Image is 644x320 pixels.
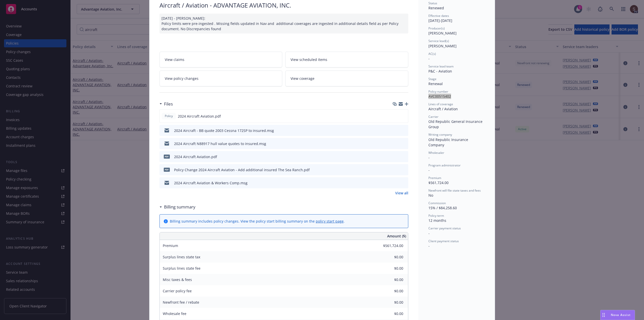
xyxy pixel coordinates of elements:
a: View claims [159,52,283,67]
span: No [428,193,433,198]
span: Policy number [428,89,448,94]
input: 0.00 [374,242,406,250]
span: Surplus lines state fee [163,266,200,271]
span: 15% / $84,258.60 [428,205,457,210]
span: pdf [164,168,170,171]
span: - [428,56,430,61]
button: download file [394,167,398,172]
button: preview file [402,154,406,159]
span: AC(s) [428,52,436,56]
a: View all [395,190,408,196]
div: [DATE] - [DATE] [428,14,485,23]
a: View scheduled items [285,52,408,67]
span: Old Republic General Insurance Group [428,119,484,129]
span: - [428,168,430,172]
h3: Billing summary [164,204,195,210]
span: Effective dates [428,14,449,18]
a: policy start page [316,219,344,224]
input: 0.00 [374,287,406,295]
button: download file [394,128,398,133]
button: download file [394,180,398,186]
input: 0.00 [374,299,406,306]
span: Program administrator [428,163,461,167]
span: Producer(s) [428,26,445,30]
div: 2024 Aircraft Aviation.pdf [174,154,217,159]
div: Billing summary includes policy changes. View the policy start billing summary on the . [170,219,345,224]
div: 2024 Aircraft Aviation & Workers Comp.msg [174,180,248,186]
button: Nova Assist [600,310,635,320]
button: download file [394,154,398,159]
span: [PERSON_NAME] [428,44,457,48]
div: 2024 Aircraft - BB quote 2003 Cessna 172SP to insured.msg [174,128,274,133]
span: Lines of coverage [428,102,453,106]
span: Carrier [428,115,438,119]
span: Writing company [428,132,452,137]
div: Drag to move [600,310,607,320]
span: Premium [163,243,178,248]
span: Stage [428,77,436,81]
span: Status [428,1,437,5]
span: P&C - Aviation [428,69,452,74]
input: 0.00 [374,253,406,261]
h3: Files [164,101,173,107]
span: Service lead team [428,64,454,68]
span: $561,724.00 [428,180,449,185]
span: Service lead(s) [428,39,449,43]
button: preview file [401,114,406,119]
span: - [428,231,430,236]
span: pdf [164,155,170,158]
span: [PERSON_NAME] [428,31,457,35]
button: preview file [402,141,406,146]
span: AVC00515402 [428,94,451,99]
span: Policy term [428,214,444,218]
span: View scheduled items [291,57,327,62]
button: preview file [402,180,406,186]
div: 2024 Aircraft N88917 hull value quotes to insured.msg [174,141,266,146]
input: 0.00 [374,310,406,317]
span: - [428,243,430,248]
span: Wholesale fee [163,311,186,316]
span: 2024 Aircraft Aviation.pdf [178,114,221,119]
button: preview file [402,128,406,133]
a: View coverage [285,70,408,86]
span: Policy [164,114,174,118]
span: Surplus lines state tax [163,255,200,259]
span: Amount ($) [387,233,406,239]
span: Nova Assist [611,313,631,317]
div: Files [159,101,173,107]
div: [DATE] - [PERSON_NAME]: Policy limits were pre-ingested . Missing fields updated in Nav and addit... [159,14,408,33]
div: Aircraft / Aviation - ADVANTAGE AVIATION, INC. [159,1,408,10]
span: View claims [165,57,184,62]
span: Premium [428,176,441,180]
span: Old Republic Insurance Company [428,137,469,147]
input: 0.00 [374,265,406,272]
button: download file [393,114,397,119]
span: Carrier payment status [428,226,461,230]
span: 12 months [428,218,446,223]
div: Policy Change 2024 Aircraft Aviation - Add additional insured The Sea Ranch.pdf [174,167,310,172]
span: - [428,155,430,160]
span: View coverage [291,76,314,81]
span: Newfront will file state taxes and fees [428,188,481,193]
span: Wholesaler [428,151,444,155]
span: Newfront fee / rebate [163,300,199,305]
span: Commission [428,201,446,205]
button: download file [394,141,398,146]
span: Renewed [428,6,444,10]
a: View policy changes [159,70,283,86]
button: preview file [402,167,406,172]
span: Renewal [428,81,443,86]
span: Misc taxes & fees [163,277,192,282]
span: Client payment status [428,239,459,243]
div: Billing summary [159,204,195,210]
div: Aircraft / Aviation [428,106,485,112]
span: Carrier policy fee [163,289,192,293]
span: View policy changes [165,76,198,81]
input: 0.00 [374,276,406,283]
